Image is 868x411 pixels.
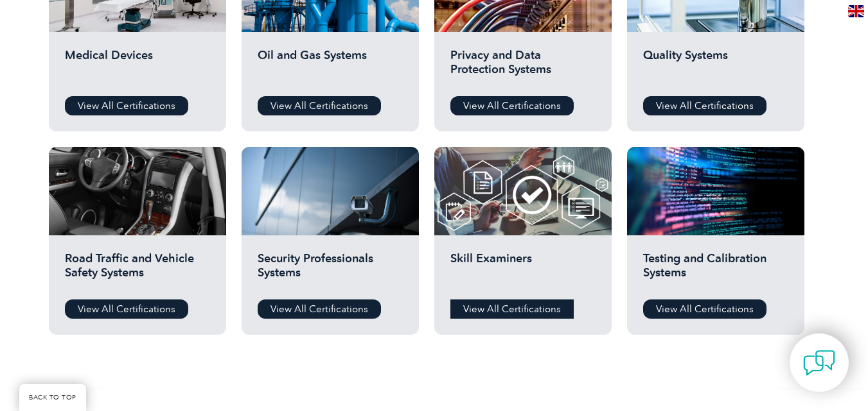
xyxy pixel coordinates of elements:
[258,299,381,319] a: View All Certifications
[65,48,210,87] h2: Medical Devices
[19,384,86,411] a: BACK TO TOP
[258,96,381,115] a: View All Certifications
[65,251,210,290] h2: Road Traffic and Vehicle Safety Systems
[258,251,403,290] h2: Security Professionals Systems
[65,299,188,319] a: View All Certifications
[450,96,574,115] a: View All Certifications
[643,96,766,115] a: View All Certifications
[643,251,788,290] h2: Testing and Calibration Systems
[65,96,188,115] a: View All Certifications
[643,299,766,319] a: View All Certifications
[643,48,788,87] h2: Quality Systems
[450,299,574,319] a: View All Certifications
[450,48,596,87] h2: Privacy and Data Protection Systems
[450,251,596,290] h2: Skill Examiners
[803,347,835,379] img: contact-chat.png
[848,5,864,17] img: en
[258,48,403,87] h2: Oil and Gas Systems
